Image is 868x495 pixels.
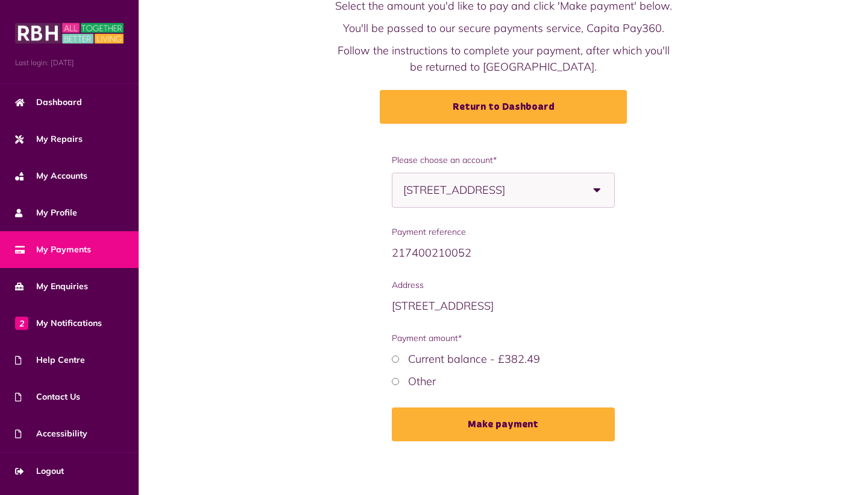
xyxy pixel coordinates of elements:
[392,332,615,345] span: Payment amount*
[408,374,436,388] label: Other
[392,154,615,167] span: Please choose an account*
[15,243,91,256] span: My Payments
[392,226,615,238] span: Payment reference
[15,354,85,366] span: Help Centre
[403,173,569,207] span: [STREET_ADDRESS]
[392,246,471,260] span: 217400210052
[15,206,77,219] span: My Profile
[15,391,80,403] span: Contact Us
[15,317,102,330] span: My Notifications
[15,280,88,293] span: My Enquiries
[392,299,494,313] span: [STREET_ADDRESS]
[380,90,627,124] a: Return to Dashboard
[15,170,87,182] span: My Accounts
[15,133,83,145] span: My Repairs
[333,20,674,36] p: You'll be passed to our secure payments service, Capita Pay360.
[333,42,674,75] p: Follow the instructions to complete your payment, after which you'll be returned to [GEOGRAPHIC_D...
[408,352,540,366] label: Current balance - £382.49
[15,316,28,330] span: 2
[392,279,615,292] span: Address
[392,407,615,441] button: Make payment
[15,427,87,440] span: Accessibility
[15,96,82,109] span: Dashboard
[15,21,124,45] img: MyRBH
[15,465,64,477] span: Logout
[15,57,124,68] span: Last login: [DATE]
